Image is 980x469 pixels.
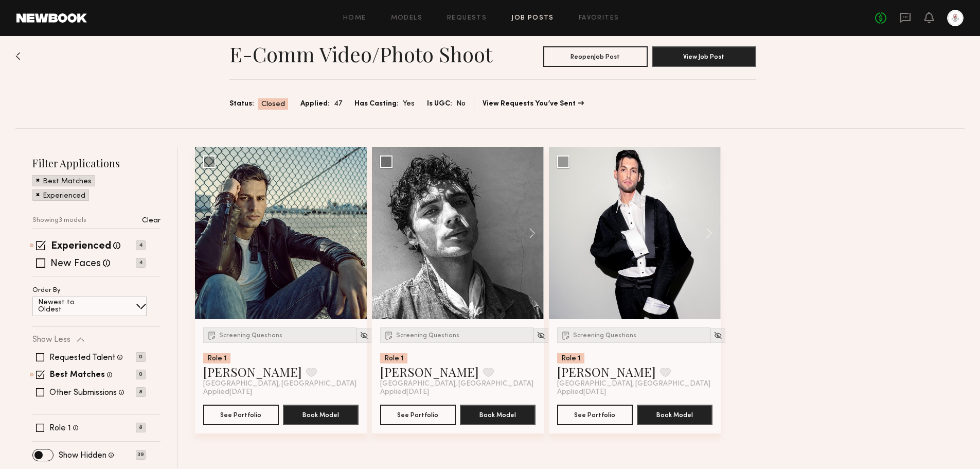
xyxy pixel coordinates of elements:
a: [PERSON_NAME] [203,363,302,380]
a: Favorites [579,15,619,22]
label: Role 1 [49,424,71,432]
span: Is UGC: [427,98,452,110]
img: Unhide Model [714,331,722,340]
p: Newest to Oldest [38,299,99,314]
button: See Portfolio [380,405,456,425]
div: Applied [DATE] [203,388,359,396]
p: Order By [32,287,61,294]
button: Book Model [637,405,712,425]
div: Role 1 [380,353,407,363]
a: [PERSON_NAME] [380,363,479,380]
img: Submission Icon [561,330,571,340]
a: [PERSON_NAME] [557,363,656,380]
p: 0 [136,370,146,379]
button: ReopenJob Post [543,46,648,67]
div: Role 1 [557,353,584,363]
button: Book Model [460,405,536,425]
a: View Requests You’ve Sent [483,100,584,108]
img: Back to previous page [15,52,21,60]
label: Best Matches [50,371,105,379]
div: Role 1 [203,353,230,363]
span: Screening Questions [219,333,282,339]
a: Book Model [283,410,359,419]
button: View Job Post [652,46,756,67]
a: Home [343,15,366,22]
span: Screening Questions [396,333,459,339]
button: See Portfolio [557,405,633,425]
p: 4 [136,258,146,268]
span: [GEOGRAPHIC_DATA], [GEOGRAPHIC_DATA] [557,380,710,388]
p: 39 [136,450,146,460]
div: Applied [DATE] [557,388,712,396]
span: 47 [334,98,342,110]
a: Job Posts [511,15,554,22]
p: Clear [142,217,161,224]
p: 8 [136,423,146,432]
span: Applied: [300,98,330,110]
button: See Portfolio [203,405,279,425]
label: New Faces [50,259,101,269]
p: Show Less [32,336,70,344]
label: Show Hidden [59,451,106,460]
a: Requests [447,15,487,22]
span: Screening Questions [573,333,636,339]
span: Status: [229,98,254,110]
p: Experienced [43,193,85,200]
img: Submission Icon [207,330,217,340]
span: [GEOGRAPHIC_DATA], [GEOGRAPHIC_DATA] [203,380,357,388]
h1: E-Comm Video/Photo Shoot [229,41,492,67]
span: No [456,98,466,110]
a: Models [391,15,422,22]
label: Experienced [51,241,111,252]
div: Applied [DATE] [380,388,536,396]
img: Unhide Model [537,331,545,340]
span: [GEOGRAPHIC_DATA], [GEOGRAPHIC_DATA] [380,380,533,388]
img: Unhide Model [360,331,368,340]
p: 0 [136,352,146,362]
label: Other Submissions [49,389,117,397]
p: 4 [136,240,146,250]
a: Book Model [637,410,712,419]
span: Yes [403,98,415,110]
button: Book Model [283,405,359,425]
p: Showing 3 models [32,217,86,224]
span: Closed [261,99,285,110]
h2: Filter Applications [32,156,161,170]
p: 8 [136,387,146,397]
label: Requested Talent [49,354,115,362]
a: Book Model [460,410,536,419]
p: Best Matches [43,178,92,185]
img: Submission Icon [384,330,394,340]
span: Has Casting: [354,98,399,110]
